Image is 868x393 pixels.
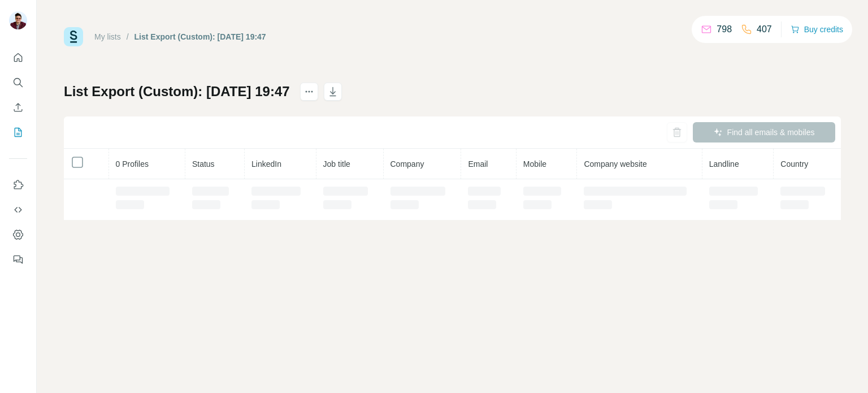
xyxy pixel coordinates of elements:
[127,31,129,42] li: /
[9,72,27,93] button: Search
[9,200,27,220] button: Use Surfe API
[64,27,83,46] img: Surfe Logo
[9,122,27,142] button: My lists
[468,159,488,169] span: Email
[757,23,772,36] p: 407
[251,159,281,169] span: LinkedIn
[390,159,424,169] span: Company
[116,159,149,169] span: 0 Profiles
[584,159,646,169] span: Company website
[780,159,808,169] span: Country
[9,249,27,270] button: Feedback
[94,32,121,41] a: My lists
[9,47,27,68] button: Quick start
[9,224,27,245] button: Dashboard
[709,159,739,169] span: Landline
[9,97,27,118] button: Enrich CSV
[9,11,27,29] img: Avatar
[523,159,546,169] span: Mobile
[717,23,732,36] p: 798
[791,21,843,37] button: Buy credits
[9,175,27,195] button: Use Surfe on LinkedIn
[192,159,215,169] span: Status
[323,159,350,169] span: Job title
[134,31,266,42] div: List Export (Custom): [DATE] 19:47
[300,83,318,101] button: actions
[64,83,290,101] h1: List Export (Custom): [DATE] 19:47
